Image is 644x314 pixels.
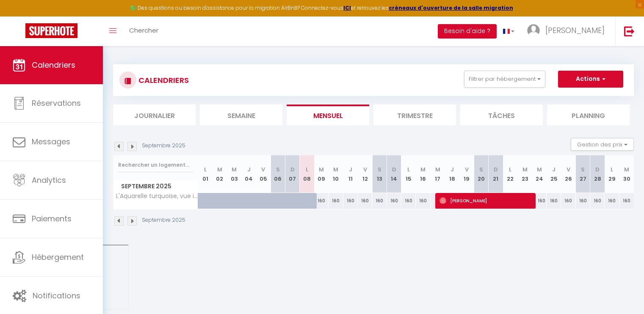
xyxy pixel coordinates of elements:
[314,155,329,193] th: 09
[113,180,198,193] span: Septembre 2025
[605,193,619,209] div: 160
[287,105,369,125] li: Mensuel
[363,165,367,174] abbr: V
[581,165,585,174] abbr: S
[590,193,605,209] div: 160
[306,165,308,174] abbr: L
[290,165,295,174] abbr: D
[416,193,430,209] div: 160
[33,290,80,301] span: Notifications
[256,155,271,193] th: 05
[343,155,358,193] th: 11
[445,155,459,193] th: 18
[401,193,416,209] div: 160
[372,193,387,209] div: 160
[435,165,440,174] abbr: M
[619,193,634,209] div: 160
[522,165,528,174] abbr: M
[407,165,410,174] abbr: L
[387,193,401,209] div: 160
[451,165,454,174] abbr: J
[329,193,343,209] div: 160
[261,165,265,174] abbr: V
[372,155,387,193] th: 13
[558,71,623,88] button: Actions
[547,105,630,125] li: Planning
[605,155,619,193] th: 29
[561,193,575,209] div: 160
[611,165,613,174] abbr: L
[571,138,634,151] button: Gestion des prix
[561,155,575,193] th: 26
[431,155,445,193] th: 17
[142,216,185,224] p: Septembre 2025
[509,165,511,174] abbr: L
[343,4,351,11] a: ICI
[503,155,517,193] th: 22
[527,24,540,37] img: ...
[547,193,561,209] div: 160
[241,155,256,193] th: 04
[532,155,547,193] th: 24
[465,165,469,174] abbr: V
[438,24,497,39] button: Besoin d'aide ?
[624,26,635,36] img: logout
[32,175,66,185] span: Analytics
[595,165,600,174] abbr: D
[460,105,543,125] li: Tâches
[576,155,590,193] th: 27
[401,155,416,193] th: 15
[576,193,590,209] div: 160
[113,105,196,125] li: Journalier
[32,252,84,262] span: Hébergement
[439,193,531,209] span: [PERSON_NAME]
[115,193,199,199] span: L'Aquarelle turquoise, vue imprenable
[232,165,237,174] abbr: M
[547,155,561,193] th: 25
[387,155,401,193] th: 14
[204,165,207,174] abbr: L
[32,213,72,224] span: Paiements
[314,193,329,209] div: 160
[358,155,372,193] th: 12
[25,23,77,38] img: Super Booking
[198,155,213,193] th: 01
[285,155,299,193] th: 07
[333,165,338,174] abbr: M
[123,17,165,46] a: Chercher
[271,155,285,193] th: 06
[217,165,222,174] abbr: M
[459,155,474,193] th: 19
[590,155,605,193] th: 28
[142,142,185,150] p: Septembre 2025
[619,155,634,193] th: 30
[32,98,81,108] span: Réservations
[389,4,513,11] a: créneaux d'ouverture de la salle migration
[32,60,75,70] span: Calendriers
[474,155,488,193] th: 20
[329,155,343,193] th: 10
[567,165,570,174] abbr: V
[545,25,605,36] span: [PERSON_NAME]
[378,165,381,174] abbr: S
[247,165,251,174] abbr: J
[319,165,324,174] abbr: M
[420,165,426,174] abbr: M
[537,165,542,174] abbr: M
[200,105,282,125] li: Semaine
[552,165,556,174] abbr: J
[479,165,483,174] abbr: S
[276,165,280,174] abbr: S
[32,136,70,147] span: Messages
[227,155,241,193] th: 03
[136,71,189,90] h3: CALENDRIERS
[213,155,227,193] th: 02
[494,165,498,174] abbr: D
[118,157,193,173] input: Rechercher un logement...
[521,17,615,46] a: ... [PERSON_NAME]
[358,193,372,209] div: 160
[489,155,503,193] th: 21
[300,155,314,193] th: 08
